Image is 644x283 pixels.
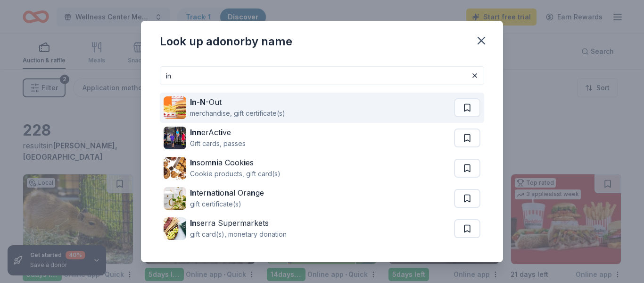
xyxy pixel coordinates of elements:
strong: i [221,128,223,137]
div: gift card(s), monetary donation [190,229,287,240]
div: som a Cook es [190,157,281,168]
div: merchandise, gift certificate(s) [190,108,285,119]
strong: In [190,158,197,167]
strong: n [206,188,211,197]
div: gift certificate(s) [190,198,264,210]
div: Cookie products, gift card(s) [190,168,281,180]
div: erAct ve [190,127,246,138]
img: Image for In-N-Out [164,96,186,119]
div: - -Out [190,96,285,108]
div: Gift cards, passes [190,138,246,149]
strong: In [190,188,197,197]
img: Image for Insomnia Cookies [164,157,186,180]
img: Image for InnerActive [164,127,186,149]
strong: In [190,218,197,228]
img: Image for Inserra Supermarkets [164,217,186,240]
strong: i [218,188,220,197]
strong: N [200,97,206,107]
div: ter at o al Ora ge [190,187,264,198]
input: Search [160,66,484,85]
strong: Inn [190,128,201,137]
img: Image for International Orange [164,187,186,210]
div: Look up a donor by name [160,34,292,49]
strong: n [224,188,229,197]
strong: n [251,188,256,197]
strong: In [190,97,197,107]
strong: i [244,158,246,167]
strong: ni [212,158,218,167]
div: serra Supermarkets [190,217,287,229]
